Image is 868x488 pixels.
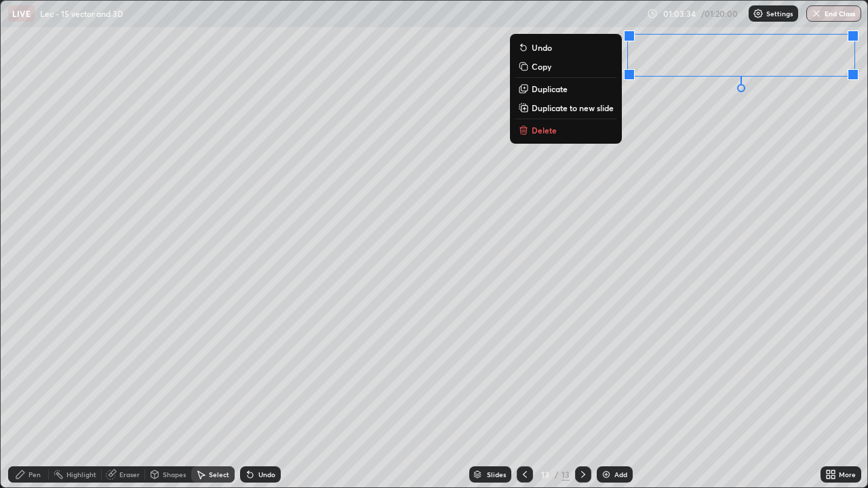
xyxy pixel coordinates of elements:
button: Duplicate [515,81,616,97]
div: Pen [28,471,41,478]
div: Add [614,471,627,478]
p: Duplicate [532,83,568,94]
button: Duplicate to new slide [515,100,616,116]
button: Copy [515,58,616,75]
p: Duplicate to new slide [532,102,614,113]
button: Undo [515,39,616,56]
div: Shapes [163,471,186,478]
p: Copy [532,61,551,72]
p: Settings [766,10,793,17]
div: 13 [538,470,552,479]
div: Select [209,471,229,478]
p: LIVE [12,8,31,19]
div: Undo [258,471,275,478]
img: add-slide-button [601,469,612,480]
button: End Class [806,5,861,22]
div: 13 [561,468,570,481]
p: Undo [532,42,552,53]
div: / [555,470,559,479]
img: end-class-cross [811,8,822,19]
div: More [839,471,856,478]
p: Lec - 15 vector and 3D [40,8,123,19]
div: Slides [487,471,506,478]
button: Delete [515,122,616,138]
img: class-settings-icons [753,8,764,19]
p: Delete [532,125,557,136]
div: Eraser [119,471,140,478]
div: Highlight [66,471,96,478]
